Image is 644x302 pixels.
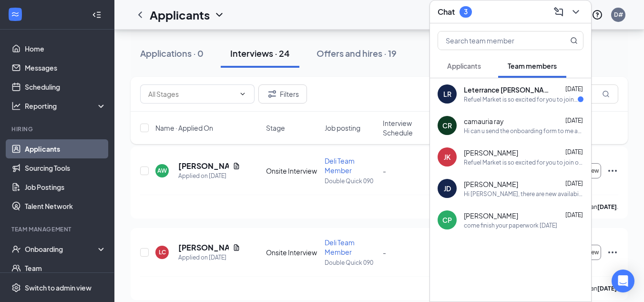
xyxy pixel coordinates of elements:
div: Open Intercom Messenger [612,270,634,292]
span: [PERSON_NAME] [464,211,518,220]
div: LR [443,89,451,99]
div: Hiring [11,125,104,133]
div: CR [442,121,452,130]
svg: Ellipses [607,247,618,258]
div: D# [614,10,623,19]
h5: [PERSON_NAME] [178,242,229,253]
svg: Analysis [11,101,21,111]
div: JK [444,152,450,162]
span: [DATE] [565,180,583,187]
h5: [PERSON_NAME] [178,161,229,171]
div: Onboarding [25,244,98,254]
svg: ChevronDown [570,6,582,18]
svg: ChevronLeft [134,9,146,21]
span: [DATE] [565,85,583,93]
svg: MagnifyingGlass [602,90,610,98]
div: Hi can u send the onboarding form to me again I still haven't received it [464,127,583,135]
svg: UserCheck [11,244,21,254]
button: Filter Filters [258,84,307,104]
div: Offers and hires · 19 [317,47,397,59]
div: Reporting [25,101,107,111]
a: Job Postings [25,177,106,197]
a: Home [25,39,106,58]
span: Applicants [447,62,481,70]
span: Deli Team Member [325,156,355,175]
div: JD [444,184,451,193]
span: [PERSON_NAME] [464,148,518,157]
p: Double Quick 090 [325,259,377,267]
div: Refuel Market is so excited for you to join our team! Do you know anyone else who might be intere... [464,95,578,104]
svg: QuestionInfo [592,9,603,21]
svg: MagnifyingGlass [570,37,578,44]
div: Switch to admin view [25,283,92,292]
svg: ComposeMessage [553,6,564,18]
div: Refuel Market is so excited for you to join our team! Do you know anyone else who might be intere... [464,158,583,167]
span: [DATE] [565,148,583,156]
div: Team Management [11,225,104,233]
a: Applicants [25,139,106,158]
input: All Stages [148,89,235,99]
div: Hi [PERSON_NAME], there are new availabilities for an interview. This is a reminder to schedule y... [464,190,583,198]
a: Sourcing Tools [25,158,106,177]
span: - [383,167,386,175]
input: Search team member [438,31,551,50]
svg: ChevronDown [239,90,246,98]
span: Job posting [325,123,360,133]
b: [DATE] [597,203,617,210]
a: Team [25,259,106,278]
div: Interviews · 24 [230,47,290,59]
div: CP [442,215,452,225]
span: Interview Schedule [383,118,435,137]
div: Onsite Interview [266,248,318,257]
span: Team members [508,62,557,70]
h1: Applicants [150,7,210,23]
svg: Settings [11,283,21,292]
h3: Chat [438,7,455,17]
span: Deli Team Member [325,238,355,256]
span: camauria ray [464,116,504,126]
svg: Collapse [92,10,102,20]
div: Applications · 0 [140,47,204,59]
div: come finish your paperwork [DATE] [464,221,557,229]
div: 3 [464,8,468,16]
div: Applied on [DATE] [178,171,240,181]
div: LC [159,248,166,256]
svg: Document [233,162,240,170]
svg: ChevronDown [214,9,225,21]
a: Scheduling [25,77,106,96]
span: Leterrance [PERSON_NAME] [464,85,550,94]
a: Messages [25,58,106,77]
span: [DATE] [565,211,583,219]
div: Applied on [DATE] [178,253,240,262]
a: Talent Network [25,197,106,216]
span: Name · Applied On [155,123,213,133]
button: ChevronDown [568,4,583,20]
svg: Filter [266,88,278,100]
span: [PERSON_NAME] [464,179,518,189]
p: Double Quick 090 [325,177,377,185]
b: [DATE] [597,285,617,292]
span: Stage [266,123,285,133]
span: - [383,248,386,257]
div: AW [157,167,167,175]
span: [DATE] [565,117,583,124]
svg: Document [233,244,240,251]
svg: Ellipses [607,165,618,177]
button: ComposeMessage [551,4,566,20]
div: Onsite Interview [266,166,318,176]
svg: WorkstreamLogo [10,10,20,19]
